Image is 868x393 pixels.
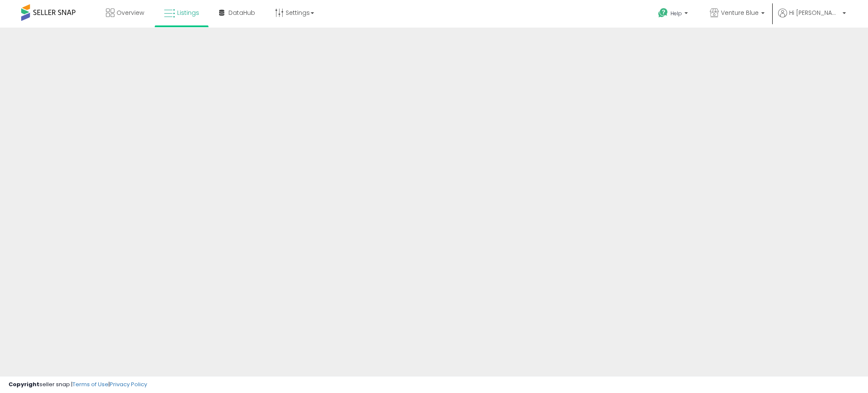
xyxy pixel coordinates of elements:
[721,8,759,17] span: Venture Blue
[117,8,144,17] span: Overview
[177,8,199,17] span: Listings
[789,8,840,17] span: Hi [PERSON_NAME]
[778,8,846,28] a: Hi [PERSON_NAME]
[228,8,255,17] span: DataHub
[651,1,696,28] a: Help
[658,8,668,18] i: Get Help
[670,10,682,17] span: Help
